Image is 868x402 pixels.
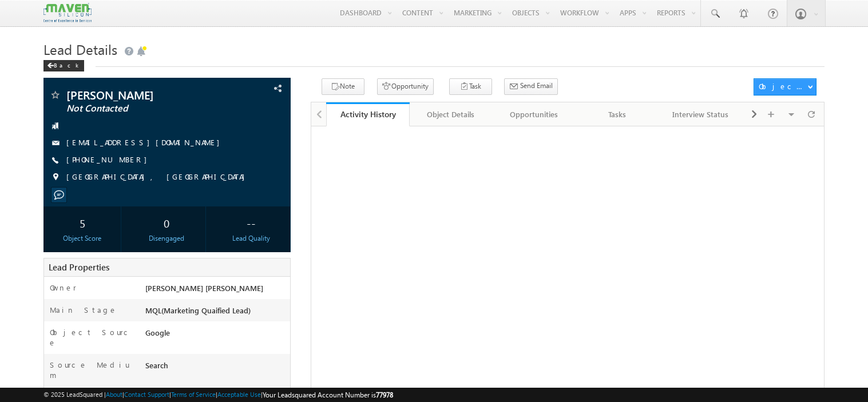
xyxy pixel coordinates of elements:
[43,59,90,69] a: Back
[215,212,287,233] div: --
[754,78,817,95] button: Object Actions
[377,78,434,95] button: Opportunity
[449,78,492,95] button: Task
[410,102,493,126] a: Object Details
[659,102,742,126] a: Interview Status
[106,391,122,398] a: About
[493,102,576,126] a: Opportunities
[217,391,261,398] a: Acceptable Use
[171,391,216,398] a: Terms of Service
[502,108,565,121] div: Opportunities
[66,103,220,114] span: Not Contacted
[142,327,290,343] div: Google
[142,360,290,376] div: Search
[130,233,203,244] div: Disengaged
[66,89,220,101] span: [PERSON_NAME]
[50,360,133,380] label: Source Medium
[49,261,109,273] span: Lead Properties
[145,283,263,293] span: [PERSON_NAME] [PERSON_NAME]
[520,81,553,91] span: Send Email
[576,102,659,126] a: Tasks
[585,108,649,121] div: Tasks
[668,108,732,121] div: Interview Status
[66,137,225,147] a: [EMAIL_ADDRESS][DOMAIN_NAME]
[759,81,807,91] div: Object Actions
[46,212,118,233] div: 5
[43,60,84,71] div: Back
[66,154,153,166] span: [PHONE_NUMBER]
[419,108,482,121] div: Object Details
[142,305,290,321] div: MQL(Marketing Quaified Lead)
[50,282,77,293] label: Owner
[376,391,393,399] span: 77978
[50,305,117,315] label: Main Stage
[130,212,203,233] div: 0
[263,391,393,399] span: Your Leadsquared Account Number is
[124,391,169,398] a: Contact Support
[50,327,133,348] label: Object Source
[43,40,117,58] span: Lead Details
[326,102,409,126] a: Activity History
[335,109,401,120] div: Activity History
[322,78,364,95] button: Note
[215,233,287,244] div: Lead Quality
[66,172,251,183] span: [GEOGRAPHIC_DATA], [GEOGRAPHIC_DATA]
[43,389,393,400] span: © 2025 LeadSquared | | | | |
[504,78,558,95] button: Send Email
[46,233,118,244] div: Object Score
[43,3,92,23] img: Custom Logo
